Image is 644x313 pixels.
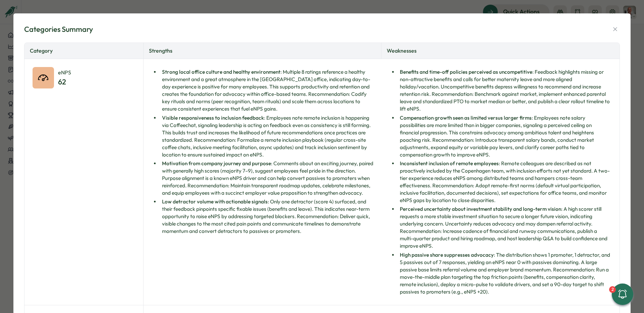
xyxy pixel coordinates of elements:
[400,252,494,258] strong: High passive share suppresses advocacy
[160,114,373,159] li: : Employees note remote inclusion is happening via Coffeechat, signaling leadership is acting on ...
[144,43,382,59] p: Strengths
[398,68,611,113] li: : Feedback highlights missing or non-attractive benefits and calls for better maternity leave and...
[24,24,93,35] div: Categories Summary
[160,160,373,197] li: : Comments about an exciting journey, paired with generally high scores (majority 7–9), suggest e...
[162,69,280,75] strong: Strong local office culture and healthy environment
[398,205,611,250] li: : A high scorer still requests a more stable investment situation to secure a longer future visio...
[400,69,532,75] strong: Benefits and time-off policies perceived as uncompetitive
[160,198,373,235] li: : Only one detractor (score 4) surfaced, and their feedback pinpoints specific fixable issues (be...
[162,160,271,167] strong: Motivation from company journey and purpose
[162,198,268,205] strong: Low detractor volume with actionable signals
[58,77,71,87] p: 62
[400,160,499,167] strong: Inconsistent inclusion of remote employees
[400,115,532,121] strong: Compensation growth seen as limited versus larger firms
[381,43,620,59] p: Weaknesses
[609,286,616,293] div: 2
[398,114,611,159] li: : Employees note salary possibilities are more limited than in bigger companies, signaling a perc...
[400,206,561,212] strong: Perceived uncertainty about investment stability and long-term vision
[162,115,264,121] strong: Visible responsiveness to inclusion feedback
[398,160,611,204] li: : Remote colleagues are described as not proactively included by the Copenhagen team, with inclus...
[612,284,633,305] button: 2
[398,251,611,296] li: : The distribution shows 1 promoter, 1 detractor, and 5 passives out of 7 responses, yielding an ...
[24,43,144,59] p: Category
[58,68,71,77] p: eNPS
[160,68,373,113] li: : Multiple 8 ratings reference a healthy environment and a great atmosphere in the [GEOGRAPHIC_DA...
